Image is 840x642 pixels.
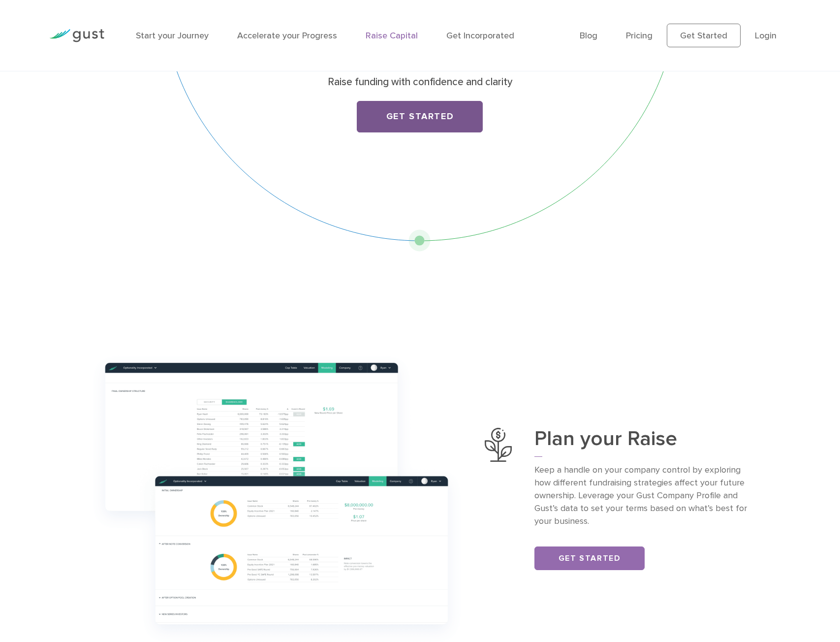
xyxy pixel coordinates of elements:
a: Start your Journey [136,31,209,41]
a: Raise Capital [366,31,418,41]
h3: Plan your Raise [534,428,757,457]
p: Raise funding with confidence and clarity [229,75,611,89]
p: Keep a handle on your company control by exploring how different fundraising strategies affect yo... [534,464,757,528]
a: Get Started [667,24,741,47]
a: Pricing [626,31,653,41]
a: Get Started [357,101,483,132]
img: Plan Your Raise [485,428,512,462]
a: Get Incorporated [446,31,514,41]
a: Blog [580,31,597,41]
a: Get Started [534,546,645,570]
a: Login [755,31,777,41]
a: Accelerate your Progress [237,31,337,41]
img: Gust Logo [49,29,104,42]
